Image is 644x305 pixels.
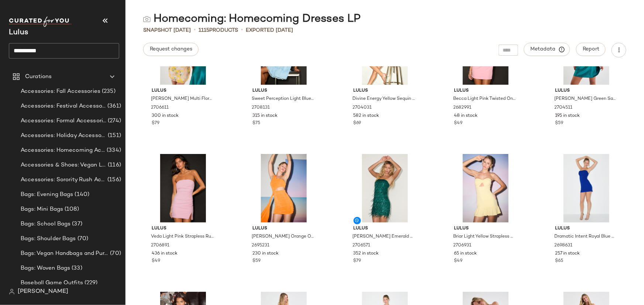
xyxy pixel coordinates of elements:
span: 257 in stock [555,250,580,257]
span: Accessories: Formal Accessories [21,117,106,125]
span: Lulus [354,88,416,94]
span: Request changes [149,46,192,52]
span: 65 in stock [454,250,477,257]
span: $49 [454,258,463,264]
img: svg%3e [9,289,15,295]
button: Report [576,43,606,56]
span: Briar Light Yellow Strapless Cutout Mini Dress [454,234,516,240]
span: [PERSON_NAME] Emerald Sequin Fringe Strapless Mini Dress [353,234,416,240]
img: svg%3e [143,15,151,23]
span: Current Company Name [9,29,28,36]
span: 436 in stock [152,250,178,257]
span: 2698631 [554,242,572,249]
span: Bags: School Bags [21,220,70,228]
span: (70) [109,249,121,258]
span: [PERSON_NAME] [18,287,68,296]
img: 2706891_02_front_2025-07-08.jpg [146,154,220,222]
span: Accessories: Sorority Rush Accessories [21,176,106,184]
span: 300 in stock [152,113,179,119]
span: $79 [152,120,159,127]
span: (151) [106,132,121,140]
span: $49 [152,258,160,264]
span: 48 in stock [454,113,478,119]
span: Bags: Mini Bags [21,205,63,214]
span: Bags: Evening Bags [21,190,73,199]
div: Products [199,27,238,34]
img: 13017901_2698631.jpg [549,154,624,222]
span: (116) [106,161,121,169]
span: Lulus [252,225,315,232]
span: (274) [106,117,121,125]
span: Lulus [555,88,618,94]
span: $59 [252,258,261,264]
img: cfy_white_logo.C9jOOHJF.svg [9,17,72,27]
span: (156) [106,176,121,184]
span: • [194,26,196,35]
span: Bags: Vegan Handbags and Purses [21,249,109,258]
span: Lulus [152,225,214,232]
img: 2706571_02_front_2025-08-04.jpg [348,154,422,222]
span: $59 [555,120,563,127]
button: Metadata [524,43,570,56]
span: [PERSON_NAME] Orange One-Shoulder Cutout Sash Mini Dress [252,234,314,240]
span: Snapshot [DATE] [143,27,191,34]
span: 2706611 [151,105,169,111]
span: Accessories & Shoes: Vegan Leather [21,161,106,169]
div: Homecoming: Homecoming Dresses LP [143,12,361,27]
span: Lulus [252,88,315,94]
span: 2704511 [554,105,572,111]
span: Bags: Shoulder Bags [21,235,76,243]
span: 2706571 [353,242,371,249]
span: (235) [100,87,116,96]
button: Request changes [143,43,199,56]
span: [PERSON_NAME] Green Satin Pleated Strapless Mini Dress [554,96,617,102]
span: 315 in stock [252,113,278,119]
span: $75 [252,120,260,127]
span: (361) [106,102,121,111]
span: $69 [354,120,361,127]
span: Sweet Perception Light Blue Lace Strapless Tiered Mini Dress [252,96,314,102]
span: 230 in stock [252,250,279,257]
span: Veda Light Pink Strapless Ruched Mini Dress [151,234,214,240]
span: Metadata [530,46,564,53]
span: 2695231 [252,242,269,249]
span: (108) [63,205,79,214]
span: Lulus [555,225,618,232]
span: [PERSON_NAME] Multi Floral Sequin Lace-Up Mini Dress [151,96,214,102]
span: • [241,26,243,35]
img: 13017701_2695231.jpg [247,154,321,222]
span: Report [582,46,599,52]
span: Becca Light Pink Twisted One-Shoulder Mini Dress [454,96,516,102]
span: 2682991 [454,105,472,111]
span: $79 [354,258,361,264]
span: Lulus [152,88,214,94]
span: $49 [454,120,463,127]
span: (229) [83,279,98,287]
span: Accessories: Homecoming Accessories [21,146,105,155]
span: Baseball Game Outfits [21,279,83,287]
span: (33) [70,264,82,273]
span: $65 [555,258,563,264]
span: (37) [70,220,82,228]
span: 2706931 [454,242,472,249]
span: Bags: Woven Bags [21,264,70,273]
span: Divine Energy Yellow Sequin Lace-Up A-line Mini Dress [353,96,416,102]
span: 2706891 [151,242,169,249]
span: Dramatic Intent Royal Blue Corset Bodycon Mini Dress [554,234,617,240]
span: 352 in stock [354,250,379,257]
span: Lulus [454,88,517,94]
span: Accessories: Fall Accessories [21,87,100,96]
span: (140) [73,190,90,199]
span: 2704031 [353,105,372,111]
span: Accessories: Festival Accessories [21,102,106,111]
span: (70) [76,235,89,243]
span: Lulus [454,225,517,232]
span: (334) [105,146,121,155]
img: 13017801_2706931.jpg [448,154,523,222]
span: 2708131 [252,105,270,111]
span: Lulus [354,225,416,232]
p: Exported [DATE] [246,27,293,34]
span: Curations [25,73,52,81]
span: Accessories: Holiday Accessories [21,132,106,140]
span: 1115 [199,28,209,33]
